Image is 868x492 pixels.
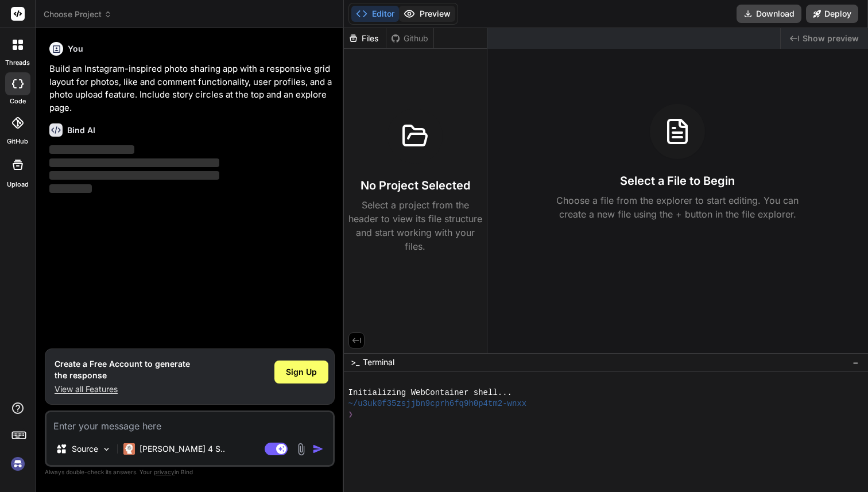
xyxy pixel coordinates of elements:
[49,145,134,154] span: ‌
[348,398,527,409] span: ~/u3uk0f35zsjjbn9cprh6fq9h0p4tm2-wnxx
[7,137,28,146] label: GitHub
[49,184,92,193] span: ‌
[49,63,332,114] p: Build an Instagram-inspired photo sharing app with a responsive grid layout for photos, like and ...
[348,388,512,398] span: Initializing WebContainer shell...
[49,171,219,180] span: ‌
[294,443,308,456] img: attachment
[44,9,112,20] span: Choose Project
[8,454,28,474] img: signin
[102,444,111,454] img: Pick Models
[348,198,482,253] p: Select a project from the header to view its file structure and start working with your files.
[737,5,801,23] button: Download
[286,366,317,378] span: Sign Up
[55,358,190,381] h1: Create a Free Account to generate the response
[348,409,353,420] span: ❯
[123,443,135,455] img: Claude 4 Sonnet
[363,357,394,368] span: Terminal
[806,5,858,23] button: Deploy
[803,33,859,44] span: Show preview
[45,467,335,478] p: Always double-check its answers. Your in Bind
[55,383,190,395] p: View all Features
[361,177,470,193] h3: No Project Selected
[549,193,806,221] p: Choose a file from the explorer to start editing. You can create a new file using the + button in...
[351,6,399,22] button: Editor
[351,357,359,368] span: >_
[7,180,29,189] label: Upload
[68,43,83,55] h6: You
[850,353,861,371] button: −
[154,468,175,475] span: privacy
[67,125,95,136] h6: Bind AI
[312,443,324,455] img: icon
[5,58,30,68] label: threads
[852,357,859,368] span: −
[344,33,386,44] div: Files
[72,443,98,455] p: Source
[139,443,225,455] p: [PERSON_NAME] 4 S..
[399,6,455,22] button: Preview
[620,173,735,189] h3: Select a File to Begin
[386,33,433,44] div: Github
[10,96,26,106] label: code
[49,158,219,167] span: ‌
